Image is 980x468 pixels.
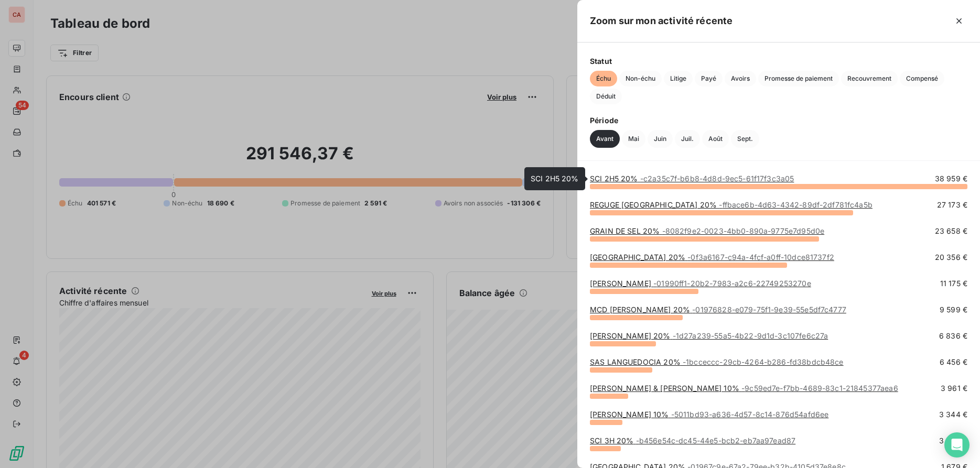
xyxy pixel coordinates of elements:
[590,305,846,314] a: MCD [PERSON_NAME] 20%
[590,174,794,183] a: SCI 2H5 20%
[590,14,733,28] h5: Zoom sur mon activité récente
[940,357,967,367] span: 6 456 €
[619,71,662,86] button: Non-échu
[939,409,967,420] span: 3 344 €
[590,115,967,126] span: Période
[636,436,796,445] span: - b456e54c-dc45-44e5-bcb2-eb7aa97ead87
[590,331,828,340] a: [PERSON_NAME] 20%
[702,130,729,148] button: Août
[673,331,828,340] span: - 1d27a239-55a5-4b22-9d1d-3c107fe6c27a
[590,130,620,148] button: Avant
[590,436,795,445] a: SCI 3H 20%
[590,253,834,262] a: [GEOGRAPHIC_DATA] 20%
[941,383,967,394] span: 3 961 €
[695,71,723,86] button: Payé
[692,305,846,314] span: - 01976828-e079-75f1-9e39-55e5df7c4777
[683,357,844,366] span: - 1bcceccc-29cb-4264-b286-fd38bdcb48ce
[662,226,825,235] span: - 8082f9e2-0023-4bb0-890a-9775e7d95d0e
[653,279,811,288] span: - 01990ff1-20b2-7983-a2c6-22749253270e
[939,331,967,341] span: 6 836 €
[671,410,829,419] span: - 5011bd93-a636-4d57-8c14-876d54afd6ee
[590,279,811,288] a: [PERSON_NAME]
[841,71,898,86] button: Recouvrement
[719,200,873,209] span: - ffbace6b-4d63-4342-89df-2df781fc4a5b
[640,174,794,183] span: - c2a35c7f-b6b8-4d8d-9ec5-61f17f3c3a05
[664,71,693,86] button: Litige
[648,130,673,148] button: Juin
[590,71,617,86] button: Échu
[935,173,967,184] span: 38 959 €
[675,130,700,148] button: Juil.
[531,174,579,183] span: SCI 2H5 20%
[725,71,756,86] button: Avoirs
[590,56,967,67] span: Statut
[590,410,828,419] a: [PERSON_NAME] 10%
[590,357,844,366] a: SAS LANGUEDOCIA 20%
[900,71,944,86] button: Compensé
[687,253,834,262] span: - 0f3a6167-c94a-4fcf-a0ff-10dce81737f2
[741,384,898,393] span: - 9c59ed7e-f7bb-4689-83c1-21845377aea6
[935,252,967,263] span: 20 356 €
[935,226,967,236] span: 23 658 €
[758,71,839,86] button: Promesse de paiement
[622,130,645,148] button: Mai
[590,200,873,209] a: REGUGE [GEOGRAPHIC_DATA] 20%
[940,304,967,315] span: 9 599 €
[940,278,967,289] span: 11 175 €
[937,200,967,210] span: 27 173 €
[944,432,970,458] div: Open Intercom Messenger
[590,226,824,235] a: GRAIN DE SEL 20%
[731,130,759,148] button: Sept.
[939,436,967,446] span: 3 202 €
[590,384,898,393] a: [PERSON_NAME] & [PERSON_NAME] 10%
[590,89,622,104] button: Déduit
